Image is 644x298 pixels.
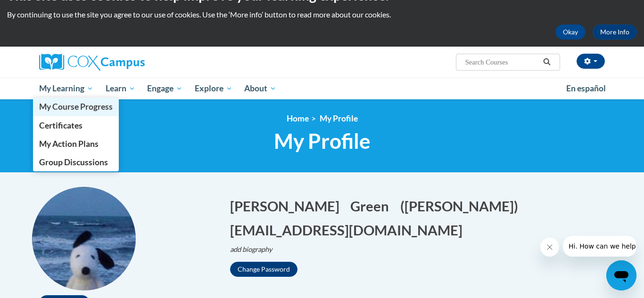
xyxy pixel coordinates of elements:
[39,54,145,71] img: Cox Campus
[464,56,540,68] input: Search Courses
[33,97,119,116] a: My Course Progress
[577,54,605,69] button: Account Settings
[350,196,395,216] button: Edit last name
[560,79,612,98] a: En español
[230,196,346,216] button: Edit first name
[33,116,119,135] a: Certificates
[39,139,99,149] span: My Action Plans
[189,78,239,99] a: Explore
[555,24,586,40] button: Okay
[6,7,76,14] span: Hi. How can we help?
[320,113,358,123] span: My Profile
[32,187,136,290] div: Click to change the profile picture
[593,24,637,40] a: More Info
[230,262,297,277] button: Change Password
[400,196,524,216] button: Edit screen name
[195,83,232,94] span: Explore
[287,113,309,123] a: Home
[540,56,554,68] button: Search
[32,187,136,290] img: profile avatar
[606,260,636,290] iframe: Button to launch messaging window
[540,238,559,257] iframe: Close message
[99,78,141,99] a: Learn
[7,9,637,20] p: By continuing to use the site you agree to our use of cookies. Use the ‘More info’ button to read...
[230,244,280,255] button: Edit biography
[566,83,606,93] span: En español
[106,83,135,94] span: Learn
[39,102,113,112] span: My Course Progress
[39,121,83,130] span: Certificates
[33,78,99,99] a: My Learning
[33,153,119,171] a: Group Discussions
[25,78,619,99] div: Main menu
[274,129,371,153] span: My Profile
[563,236,636,257] iframe: Message from company
[39,83,93,94] span: My Learning
[244,83,276,94] span: About
[230,220,469,240] button: Edit email address
[33,135,119,153] a: My Action Plans
[39,157,108,167] span: Group Discussions
[147,83,182,94] span: Engage
[239,78,283,99] a: About
[230,245,272,253] i: add biography
[141,78,189,99] a: Engage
